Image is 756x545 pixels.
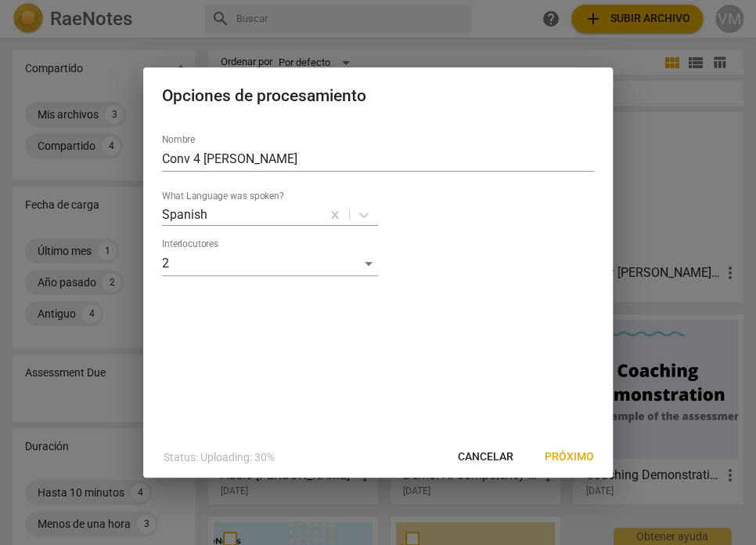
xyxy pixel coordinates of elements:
p: Spanish [162,205,207,223]
span: Próximo [545,449,594,465]
h2: Opciones de procesamiento [162,86,594,106]
p: Status: Uploading: 30% [164,449,275,466]
button: Próximo [532,443,607,471]
button: Cancelar [445,443,526,471]
label: Interlocutores [162,239,218,249]
label: Nombre [162,135,195,144]
div: 2 [162,251,378,276]
label: What Language was spoken? [162,191,284,201]
span: Cancelar [458,449,513,465]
